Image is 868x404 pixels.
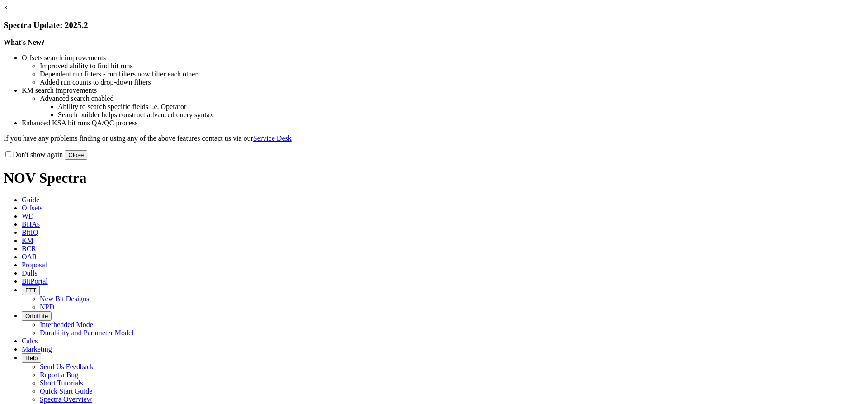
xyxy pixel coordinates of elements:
[40,321,95,328] a: Interbedded Model
[22,86,864,95] li: KM search improvements
[65,150,87,160] button: Close
[22,237,33,244] span: KM
[22,253,37,261] span: OAR
[22,277,48,285] span: BitPortal
[40,387,92,395] a: Quick Start Guide
[5,151,11,157] input: Don't show again
[22,261,47,269] span: Proposal
[4,20,864,30] h3: Spectra Update: 2025.2
[22,269,38,277] span: Dulls
[58,111,864,119] li: Search builder helps construct advanced query syntax
[4,170,864,186] h1: NOV Spectra
[40,303,54,311] a: NPD
[40,95,864,103] li: Advanced search enabled
[40,70,864,78] li: Dependent run filters - run filters now filter each other
[4,38,45,46] strong: What's New?
[58,103,864,111] li: Ability to search specific fields i.e. Operator
[22,220,40,228] span: BHAs
[40,78,864,86] li: Added run counts to drop-down filters
[22,54,864,62] li: Offsets search improvements
[22,228,38,236] span: BitIQ
[22,119,864,127] li: Enhanced KSA bit runs QA/QC process
[40,371,78,379] a: Report a Bug
[40,363,94,371] a: Send Us Feedback
[253,134,292,142] a: Service Desk
[25,355,38,361] span: Help
[40,395,92,403] a: Spectra Overview
[22,204,42,212] span: Offsets
[4,134,864,143] p: If you have any problems finding or using any of the above features contact us via our
[4,151,63,158] label: Don't show again
[40,62,864,70] li: Improved ability to find bit runs
[40,379,83,387] a: Short Tutorials
[25,313,48,319] span: OrbitLite
[22,212,34,220] span: WD
[22,196,39,204] span: Guide
[40,295,89,303] a: New Bit Designs
[22,345,52,353] span: Marketing
[22,245,36,252] span: BCR
[22,337,38,345] span: Calcs
[4,4,8,11] a: ×
[40,329,134,337] a: Durability and Parameter Model
[25,287,36,294] span: FTT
